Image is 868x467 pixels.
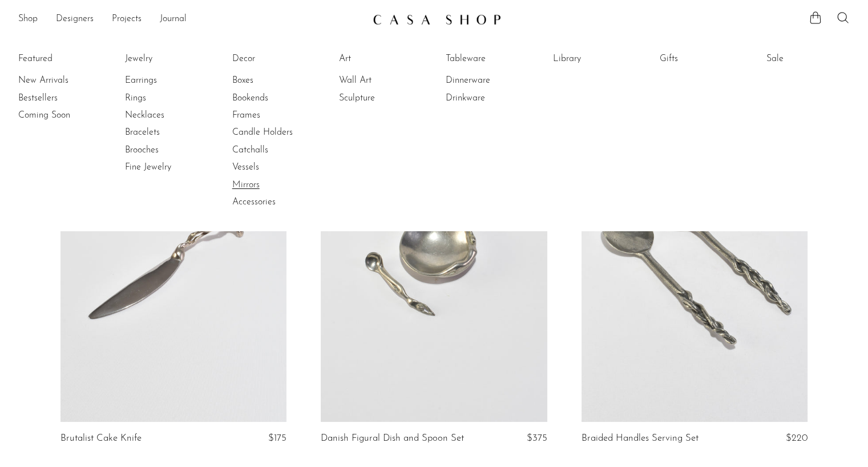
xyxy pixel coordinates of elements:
a: Projects [112,12,142,27]
a: Sculpture [339,92,425,104]
a: Frames [232,109,318,122]
a: Library [553,53,639,65]
a: Danish Figural Dish and Spoon Set [321,433,464,444]
a: Braided Handles Serving Set [582,433,699,444]
a: Accessories [232,196,318,208]
a: New Arrivals [18,74,104,87]
a: Boxes [232,74,318,87]
a: Decor [232,53,318,65]
a: Drinkware [446,92,531,104]
a: Catchalls [232,144,318,156]
a: Brutalist Cake Knife [60,433,142,444]
span: $220 [786,433,808,443]
ul: Decor [232,50,318,211]
ul: Library [553,50,639,72]
a: Journal [160,12,187,27]
span: $375 [527,433,547,443]
ul: Tableware [446,50,531,107]
a: Designers [56,12,94,27]
a: Candle Holders [232,126,318,139]
a: Mirrors [232,179,318,191]
a: Earrings [125,74,211,87]
a: Tableware [446,53,531,65]
a: Fine Jewelry [125,161,211,174]
a: Coming Soon [18,109,104,122]
a: Necklaces [125,109,211,122]
a: Brooches [125,144,211,156]
ul: Sale [766,50,852,72]
a: Bracelets [125,126,211,139]
ul: Art [339,50,425,107]
ul: Featured [18,72,104,124]
a: Rings [125,92,211,104]
ul: NEW HEADER MENU [18,10,364,29]
a: Dinnerware [446,74,531,87]
span: $175 [268,433,286,443]
a: Bookends [232,92,318,104]
nav: Desktop navigation [18,10,364,29]
a: Art [339,53,425,65]
a: Wall Art [339,74,425,87]
a: Gifts [660,53,745,65]
a: Vessels [232,161,318,174]
ul: Jewelry [125,50,211,176]
ul: Gifts [660,50,745,72]
a: Jewelry [125,53,211,65]
a: Sale [766,53,852,65]
a: Bestsellers [18,92,104,104]
a: Shop [18,12,38,27]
